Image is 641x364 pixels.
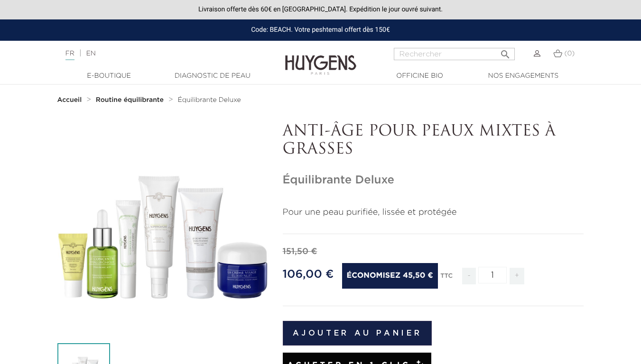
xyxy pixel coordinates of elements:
[394,48,515,60] input: Rechercher
[285,40,356,76] img: Huygens
[96,96,166,104] a: Routine équilibrante
[177,96,241,104] a: Équilibrante Deluxe
[62,71,157,81] a: E-Boutique
[342,263,438,289] span: Économisez 45,50 €
[57,96,84,104] a: Accueil
[497,45,514,58] button: 
[440,266,453,291] div: TTC
[283,173,584,187] h1: Équilibrante Deluxe
[61,48,260,59] div: |
[177,97,241,103] span: Équilibrante Deluxe
[57,97,82,103] strong: Accueil
[476,71,571,81] a: Nos engagements
[372,71,467,81] a: Officine Bio
[564,50,575,57] span: (0)
[283,321,432,346] button: Ajouter au panier
[86,50,95,57] a: EN
[500,46,511,57] i: 
[283,123,584,159] p: ANTI-ÂGE POUR PEAUX MIXTES À GRASSES
[96,97,164,103] strong: Routine équilibrante
[165,71,260,81] a: Diagnostic de peau
[510,268,525,284] span: +
[65,50,74,60] a: FR
[283,269,334,280] span: 106,00 €
[283,247,317,256] span: 151,50 €
[478,267,507,283] input: Quantité
[462,268,475,284] span: -
[283,206,584,219] p: Pour une peau purifiée, lissée et protégée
